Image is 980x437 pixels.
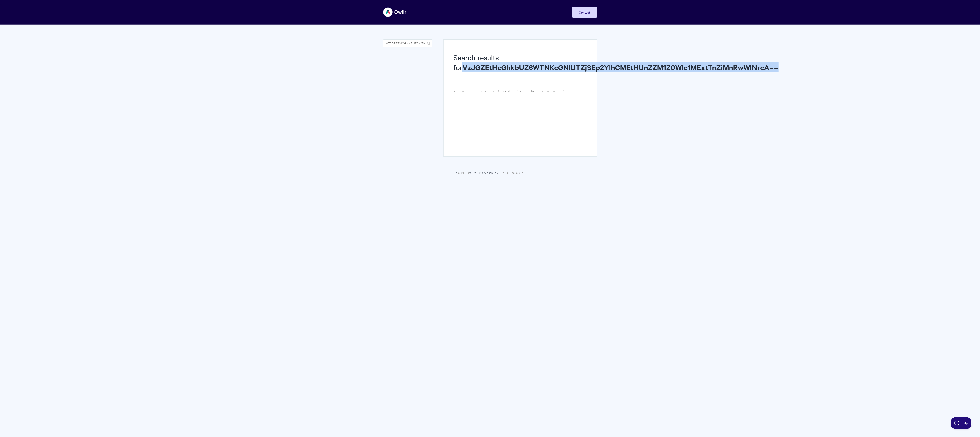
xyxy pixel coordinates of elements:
p: No articles were found. Care to try again? [453,89,587,93]
input: Search [383,39,432,47]
h1: Search results for [453,52,587,80]
iframe: Toggle Customer Support [951,417,972,429]
span: Powered by [480,171,524,174]
img: Qwilr Help Center [383,5,407,20]
p: © 2025. [383,171,597,175]
strong: VzJGZEtHcGhkbUZ6WTNKcGNIUTZjSEp2YlhCMEtHUnZZM1Z0Wlc1MExtTnZiMnRwWlNrcA== [462,63,779,72]
a: Contact [572,7,597,18]
a: Qwilr [458,171,469,174]
a: Help Scout [500,171,524,174]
